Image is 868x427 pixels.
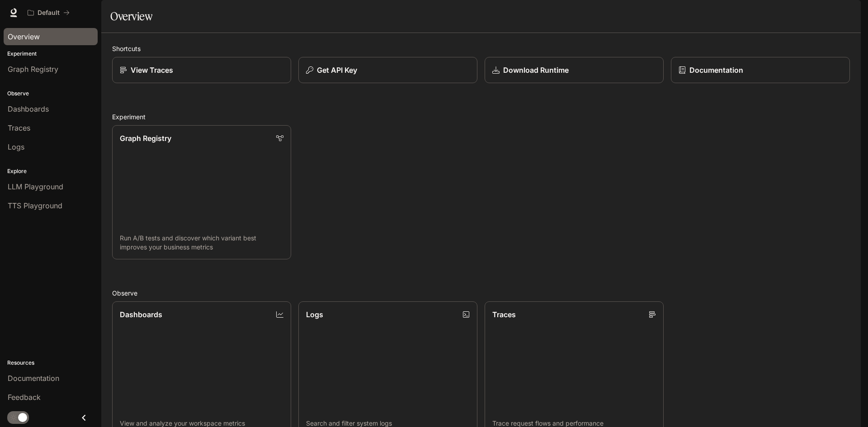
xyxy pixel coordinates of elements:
[306,309,323,320] p: Logs
[503,65,569,75] p: Download Runtime
[112,57,291,83] a: View Traces
[112,125,291,259] a: Graph RegistryRun A/B tests and discover which variant best improves your business metrics
[689,65,743,75] p: Documentation
[38,9,60,17] p: Default
[110,7,152,25] h1: Overview
[671,57,850,83] a: Documentation
[131,65,173,75] p: View Traces
[317,65,357,75] p: Get API Key
[492,309,516,320] p: Traces
[120,234,283,252] p: Run A/B tests and discover which variant best improves your business metrics
[485,57,664,83] a: Download Runtime
[112,44,850,53] h2: Shortcuts
[120,309,162,320] p: Dashboards
[120,133,171,144] p: Graph Registry
[298,57,477,83] button: Get API Key
[112,112,850,122] h2: Experiment
[112,288,850,298] h2: Observe
[24,4,74,22] button: All workspaces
